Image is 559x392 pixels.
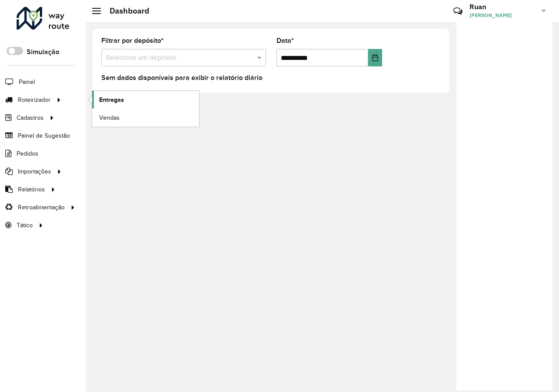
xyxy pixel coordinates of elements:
[18,131,70,140] span: Painel de Sugestão
[449,2,467,21] a: Contato Rápido
[17,149,38,158] span: Pedidos
[18,185,45,194] span: Relatórios
[92,91,199,108] a: Entregas
[18,95,51,104] span: Roteirizador
[18,167,51,176] span: Importações
[101,6,149,16] h2: Dashboard
[469,3,535,11] h3: Ruan
[469,11,535,19] span: [PERSON_NAME]
[17,113,44,122] span: Cadastros
[276,35,294,46] label: Data
[101,35,164,46] label: Filtrar por depósito
[19,77,35,87] span: Painel
[92,109,199,126] a: Vendas
[368,49,382,66] button: Choose Date
[18,203,65,212] span: Retroalimentação
[17,221,33,230] span: Tático
[27,47,59,57] label: Simulação
[101,73,262,83] label: Sem dados disponíveis para exibir o relatório diário
[99,113,120,122] span: Vendas
[99,95,124,104] span: Entregas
